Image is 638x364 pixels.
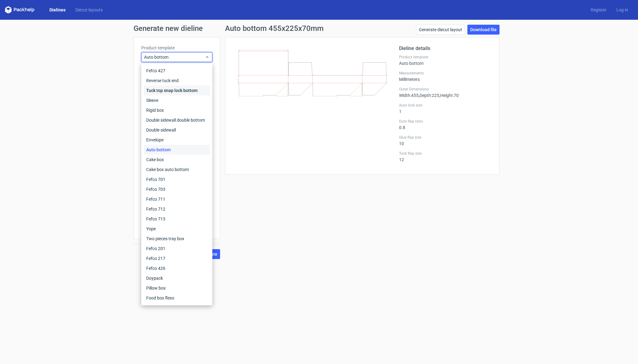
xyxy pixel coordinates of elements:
div: Food box flexo [144,293,210,303]
label: Product template [141,45,212,51]
label: Product template [399,55,492,60]
h1: Auto bottom 455x225x70mm [225,25,324,32]
div: Cake box auto bottom [144,165,210,174]
div: Tuck top snap lock bottom [144,86,210,95]
label: Glue flap size [399,135,492,140]
div: Doypack [144,273,210,283]
div: Fefco 427 [144,66,210,76]
div: Fefco 426 [144,263,210,273]
a: Register [586,7,611,13]
div: Cake box [144,155,210,165]
span: Auto bottom [144,54,205,60]
div: Pillow box [144,283,210,293]
div: Fefco 217 [144,253,210,263]
a: Download file [467,25,500,35]
div: 1 [399,103,492,114]
div: Fefco 701 [144,174,210,184]
div: Envelope [144,135,210,145]
div: Double sidewall double bottom [144,115,210,125]
div: Rigid box [144,105,210,115]
div: Double sidewall [144,125,210,135]
div: 0.8 [399,119,492,130]
div: Fefco 201 [144,244,210,253]
div: 10 [399,135,492,146]
div: 12 [399,151,492,162]
label: Tuck flap size [399,151,492,156]
span: , Height : 70 [439,93,459,98]
h2: Dieline details [399,45,492,52]
span: Width : 455 [399,93,419,98]
div: Auto bottom [399,55,492,66]
div: Fefco 712 [144,204,210,214]
span: , Depth : 225 [419,93,439,98]
div: Two pieces tray box [144,234,210,244]
div: Sleeve [144,95,210,105]
a: Dielines [45,7,70,13]
div: Auto bottom [144,145,210,155]
a: Generate diecut layout [416,25,465,35]
div: Fefco 713 [144,214,210,224]
label: Measurements [399,71,492,76]
div: Fefco 703 [144,184,210,194]
div: Millimeters [399,71,492,82]
div: Reverse tuck end [144,76,210,86]
div: Yope [144,224,210,234]
label: Dust flap ratio [399,119,492,124]
a: Diecut layouts [70,7,108,13]
div: Fefco 711 [144,194,210,204]
label: Outer Dimensions [399,87,492,92]
label: Auto lock size [399,103,492,108]
h1: Generate new dieline [134,25,504,32]
a: Log in [611,7,633,13]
